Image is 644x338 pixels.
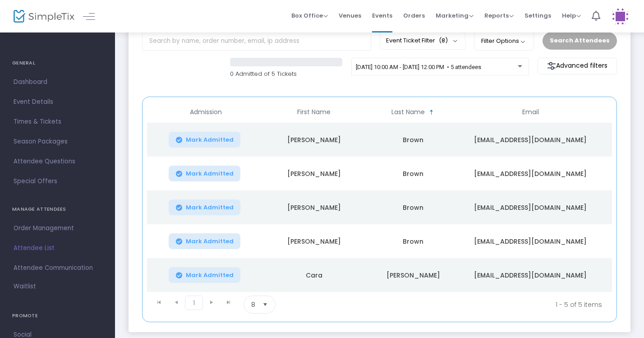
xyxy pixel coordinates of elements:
span: First Name [297,108,331,116]
td: [PERSON_NAME] [264,224,363,258]
button: Mark Admitted [169,166,241,181]
button: Mark Admitted [169,233,241,249]
td: [EMAIL_ADDRESS][DOMAIN_NAME] [463,258,598,292]
td: Brown [363,123,463,157]
div: Data table [147,102,612,292]
span: Sortable [428,109,435,116]
span: 8 [251,300,255,309]
td: [PERSON_NAME] [264,123,363,157]
span: Events [372,4,392,27]
img: filter [547,61,556,70]
input: Search by name, order number, email, ip address [142,32,371,51]
td: [EMAIL_ADDRESS][DOMAIN_NAME] [463,157,598,190]
span: [DATE] 10:00 AM - [DATE] 12:00 PM • 5 attendees [356,64,481,70]
span: Mark Admitted [186,238,234,245]
span: Help [562,11,581,20]
button: Mark Admitted [169,132,241,148]
span: Page 1 [185,296,203,310]
span: Dashboard [14,76,101,88]
span: Attendee Questions [14,156,101,167]
td: [EMAIL_ADDRESS][DOMAIN_NAME] [463,123,598,157]
span: Email [522,108,539,116]
td: [PERSON_NAME] [363,258,463,292]
span: (8) [439,37,448,44]
span: Times & Tickets [14,116,101,128]
span: Reports [484,11,514,20]
td: Brown [363,157,463,190]
span: Marketing [436,11,474,20]
td: [PERSON_NAME] [264,157,363,190]
span: Mark Admitted [186,204,234,211]
span: Event Details [14,96,101,108]
td: [EMAIL_ADDRESS][DOMAIN_NAME] [463,190,598,224]
button: Filter Options [474,32,534,50]
h4: GENERAL [12,54,103,72]
span: Settings [524,4,551,27]
span: Last Name [391,108,425,116]
span: Mark Admitted [186,272,234,279]
span: Season Packages [14,136,101,148]
span: Orders [403,4,425,27]
p: 0 Admitted of 5 Tickets [230,69,342,79]
span: Admission [190,108,222,116]
span: Attendee Communication [14,262,101,274]
button: Mark Admitted [169,267,241,283]
kendo-pager-info: 1 - 5 of 5 items [365,296,602,314]
td: Brown [363,190,463,224]
button: Mark Admitted [169,199,241,215]
h4: MANAGE ATTENDEES [12,200,103,218]
td: [EMAIL_ADDRESS][DOMAIN_NAME] [463,224,598,258]
h4: PROMOTE [12,307,103,325]
span: Mark Admitted [186,170,234,177]
m-button: Advanced filters [538,58,617,74]
span: Box Office [291,11,328,20]
span: Order Management [14,222,101,234]
span: Special Offers [14,176,101,187]
span: Mark Admitted [186,136,234,144]
td: [PERSON_NAME] [264,190,363,224]
span: Waitlist [14,282,36,291]
td: Cara [264,258,363,292]
button: Event Ticket Filter(8) [380,32,465,49]
span: Venues [339,4,361,27]
span: Attendee List [14,242,101,254]
td: Brown [363,224,463,258]
button: Select [259,296,271,313]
